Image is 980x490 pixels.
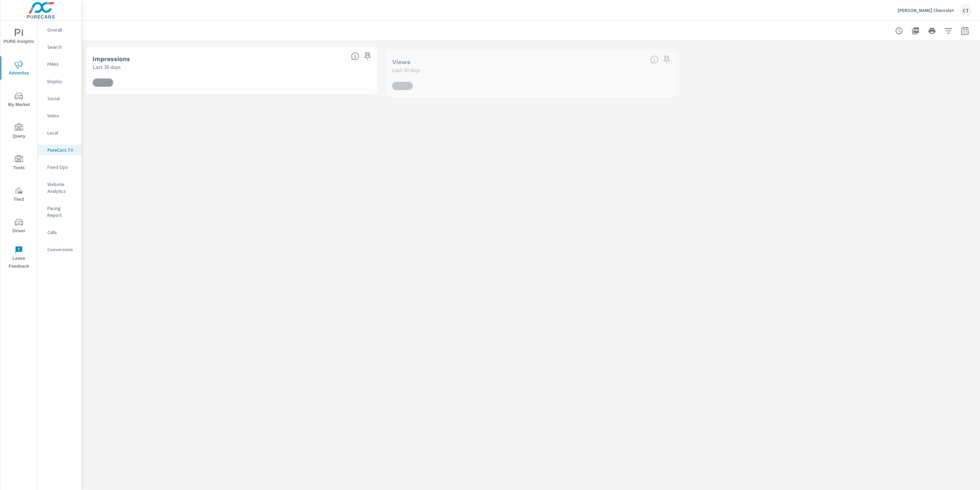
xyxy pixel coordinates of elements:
p: Social [47,95,76,102]
div: CT [959,4,972,16]
p: PMAX [47,61,76,68]
div: Social [38,93,81,104]
p: Display [47,78,76,85]
div: Pacing Report [38,203,81,220]
button: "Export Report to PDF" [909,24,922,38]
div: PureCars TV [38,145,81,155]
p: Pacing Report [47,205,76,219]
p: Last 30 days [392,66,420,74]
div: Conversions [38,244,81,255]
span: Save this to your personalized report [362,51,373,62]
button: Select Date Range [958,24,972,38]
span: Tools [2,155,35,172]
div: Search [38,42,81,52]
p: Local [47,129,76,136]
p: Last 30 days [93,63,121,71]
h5: Views [392,58,410,66]
p: Conversions [47,246,76,253]
div: Local [38,128,81,138]
div: Calls [38,227,81,237]
p: Overall [47,26,76,33]
span: PURE Insights [2,29,35,46]
p: Fixed Ops [47,164,76,171]
div: nav menu [0,21,37,273]
button: Print Report [925,24,939,38]
p: Video [47,112,76,119]
span: Number of times your connected TV ad was presented to a user. [Source: This data is provided by t... [351,52,359,60]
p: Calls [47,229,76,236]
p: PureCars TV [47,147,76,153]
div: Fixed Ops [38,162,81,172]
div: Display [38,76,81,86]
p: [PERSON_NAME] Chevrolet [898,7,954,13]
button: Apply Filters [942,24,955,38]
div: Video [38,110,81,121]
div: Overall [38,25,81,35]
span: Leave Feedback [2,246,35,270]
span: Number of times your connected TV ad was viewed completely by a user. [Source: This data is provi... [650,55,658,63]
div: Website Analytics [38,179,81,196]
span: Save this to your personalized report [661,54,672,65]
div: PMAX [38,59,81,69]
span: Advertise [2,60,35,77]
span: Tier2 [2,187,35,203]
h5: Impressions [93,55,130,62]
span: Query [2,124,35,140]
p: Website Analytics [47,181,76,195]
p: Search [47,44,76,50]
span: Driver [2,218,35,235]
span: My Market [2,92,35,109]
